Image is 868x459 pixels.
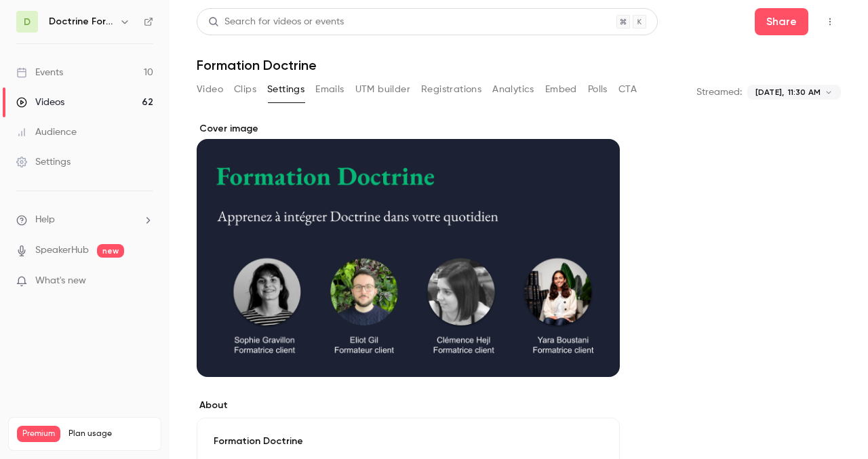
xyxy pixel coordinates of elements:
button: Emails [315,79,344,100]
div: Videos [16,96,64,109]
p: Streamed: [696,85,742,99]
span: new [97,244,124,258]
div: Events [16,66,63,79]
div: Audience [16,125,77,139]
button: Polls [588,79,608,100]
span: D [24,15,31,29]
p: Formation Doctrine [214,435,603,448]
span: Plan usage [68,428,153,439]
span: What's new [35,274,86,288]
button: Embed [545,79,577,100]
button: Top Bar Actions [819,11,841,33]
button: Settings [267,79,304,100]
a: SpeakerHub [35,243,89,258]
span: Help [35,213,55,227]
button: Registrations [421,79,481,100]
span: Premium [17,426,60,442]
span: [DATE], [755,86,784,98]
button: Analytics [492,79,534,100]
button: UTM builder [355,79,410,100]
div: Settings [16,155,71,169]
h1: Formation Doctrine [197,57,841,73]
li: help-dropdown-opener [16,213,153,227]
button: Video [197,79,223,100]
iframe: Noticeable Trigger [137,275,153,287]
h6: Doctrine Formation Corporate [49,15,114,28]
div: Search for videos or events [208,15,344,29]
button: CTA [618,79,637,100]
span: 11:30 AM [788,86,821,98]
label: About [197,399,620,412]
label: Cover image [197,122,620,136]
button: Share [755,8,808,35]
section: Cover image [197,122,620,377]
button: Clips [234,79,256,100]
